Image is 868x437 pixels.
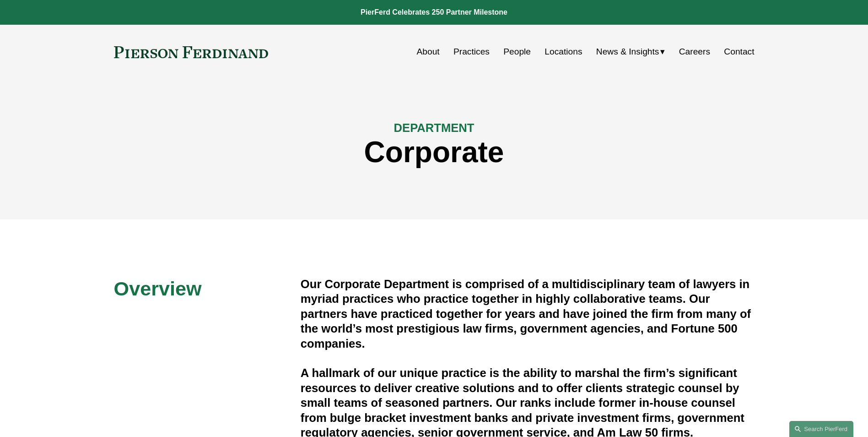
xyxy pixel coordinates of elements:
[114,278,202,300] span: Overview
[301,277,755,351] h4: Our Corporate Department is comprised of a multidisciplinary team of lawyers in myriad practices ...
[679,43,710,60] a: Careers
[724,43,754,60] a: Contact
[114,136,755,169] h1: Corporate
[596,43,665,60] a: folder dropdown
[417,43,440,60] a: About
[545,43,582,60] a: Locations
[789,421,853,437] a: Search this site
[503,43,531,60] a: People
[453,43,490,60] a: Practices
[394,121,474,134] span: DEPARTMENT
[596,44,659,60] span: News & Insights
